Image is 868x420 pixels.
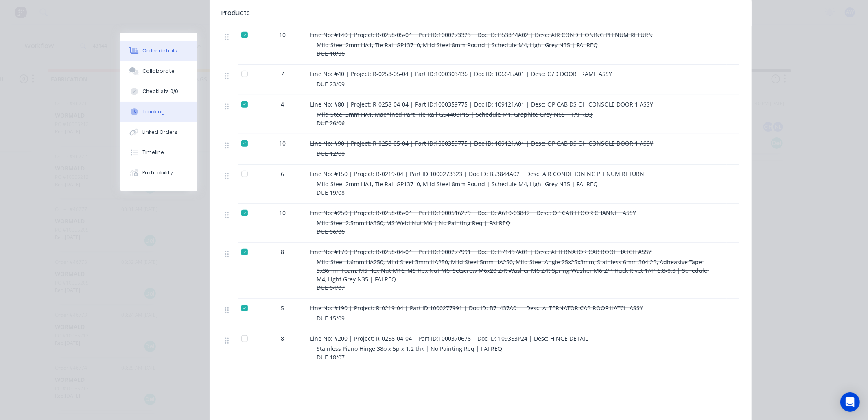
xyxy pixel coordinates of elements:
[142,128,177,136] div: Linked Orders
[280,139,286,148] span: 10
[142,149,164,156] div: Timeline
[310,139,654,147] span: Line No: #90 | Project: R-0258-05-04 | Part ID:1000359775 | Doc ID: 109121A01 | Desc: OP CAB DS O...
[280,209,286,217] span: 10
[310,100,654,108] span: Line No: #80 | Project: R-0258-04-04 | Part ID:1000359775 | Doc ID: 109121A01 | Desc: OP CAB DS O...
[281,248,284,256] span: 8
[310,70,612,78] span: Line No: #40 | Project: R-0258-05-04 | Part ID:1000303436 | Doc ID: 106645A01 | Desc: C7D DOOR FR...
[142,108,165,115] div: Tracking
[281,334,284,343] span: 8
[120,142,197,163] button: Timeline
[317,111,593,127] span: Mild Steel 3mm HA1, Machined Part, Tie Rail GS4408P15 | Schedule M1, Graphite Grey N65 | FAI REQ ...
[310,170,645,178] span: Line No: #150 | Project: R-0219-04 | Part ID:1000273323 | Doc ID: B53844A02 | Desc: AIR CONDITION...
[310,248,652,256] span: Line No: #170 | Project: R-0258-04-04 | Part ID:1000277991 | Doc ID: B71437A01 | Desc: ALTERNATOR...
[317,258,709,292] span: Mild Steel 1.6mm HA250, Mild Steel 3mm HA250, Mild Steel 5mm HA250, Mild Steel Angle 25x25x3mm, S...
[310,304,643,312] span: Line No: #190 | Project: R-0219-04 | Part ID:1000277991 | Doc ID: B71437A01 | Desc: ALTERNATOR CA...
[310,209,636,217] span: Line No: #250 | Project: R-0258-05-04 | Part ID:1000516279 | Doc ID: A610-03842 | Desc: OP CAB FL...
[281,170,284,178] span: 6
[317,180,598,196] span: Mild Steel 2mm HA1, Tie Rail GP13710, Mild Steel 8mm Round | Schedule M4, Light Grey N35 | FAI RE...
[120,41,197,61] button: Order details
[317,150,345,157] span: DUE 12/08
[317,314,345,322] span: DUE 15/09
[142,169,173,176] div: Profitability
[120,61,197,81] button: Collaborate
[142,67,175,75] div: Collaborate
[120,163,197,183] button: Profitability
[317,345,503,361] span: Stainless Piano Hinge 38o x 5p x 1.2 thk | No Painting Req | FAI REQ DUE 18/07
[280,30,286,39] span: 10
[310,31,653,39] span: Line No: #140 | Project: R-0258-05-04 | Part ID:1000273323 | Doc ID: B53844A02 | Desc: AIR CONDIT...
[281,70,284,78] span: 7
[840,392,860,412] div: Open Intercom Messenger
[222,8,250,18] div: Products
[142,88,178,95] div: Checklists 0/0
[281,100,284,109] span: 4
[317,41,598,57] span: Mild Steel 2mm HA1, Tie Rail GP13710, Mild Steel 8mm Round | Schedule M4, Light Grey N35 | FAI RE...
[120,81,197,102] button: Checklists 0/0
[317,80,345,88] span: DUE 23/09
[310,335,588,342] span: Line No: #200 | Project: R-0258-04-04 | Part ID:1000370678 | Doc ID: 109353P24 | Desc: HINGE DETAIL
[142,47,177,54] div: Order details
[317,219,511,235] span: Mild Steel 2.5mm HA350, MS Weld Nut M6 | No Painting Req | FAI REQ DUE 06/06
[120,102,197,122] button: Tracking
[281,304,284,312] span: 5
[120,122,197,142] button: Linked Orders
